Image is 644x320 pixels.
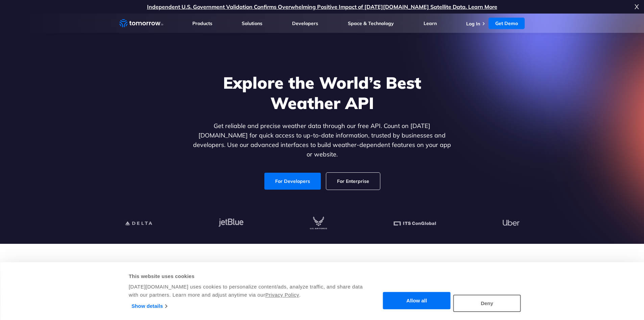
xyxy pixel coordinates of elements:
button: Allow all [383,292,451,310]
a: Home link [119,18,163,28]
h1: Explore the World’s Best Weather API [192,72,453,113]
p: Get reliable and precise weather data through our free API. Count on [DATE][DOMAIN_NAME] for quic... [192,121,453,159]
button: Deny [453,295,521,312]
a: Space & Technology [348,20,394,26]
a: Log In [466,21,480,27]
div: This website uses cookies [129,272,364,280]
a: Learn [424,20,437,26]
a: Developers [292,20,318,26]
a: Independent U.S. Government Validation Confirms Overwhelming Positive Impact of [DATE][DOMAIN_NAM... [147,3,497,10]
a: For Enterprise [326,173,380,190]
a: Get Demo [488,18,525,29]
a: Show details [132,301,167,311]
a: For Developers [264,173,321,190]
a: Privacy Policy [265,292,299,298]
a: Products [192,20,212,26]
div: [DATE][DOMAIN_NAME] uses cookies to personalize content/ads, analyze traffic, and share data with... [129,283,364,299]
a: Solutions [242,20,262,26]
